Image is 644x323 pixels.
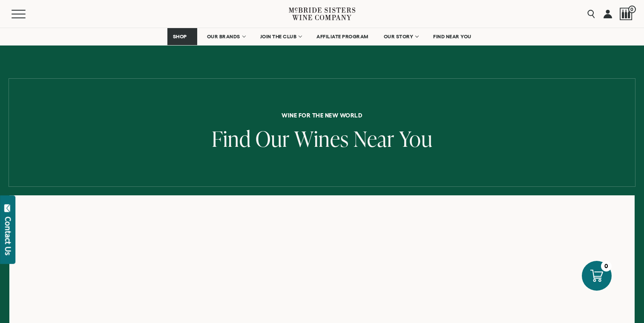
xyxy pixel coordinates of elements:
a: AFFILIATE PROGRAM [311,28,374,45]
span: AFFILIATE PROGRAM [316,34,368,40]
span: JOIN THE CLUB [260,34,297,40]
span: SHOP [173,34,187,40]
a: OUR STORY [378,28,424,45]
span: Our [256,124,290,153]
span: 0 [628,6,636,13]
span: Wines [294,124,349,153]
a: OUR BRANDS [201,28,250,45]
span: FIND NEAR YOU [433,34,471,40]
span: OUR BRANDS [207,34,240,40]
a: FIND NEAR YOU [428,28,477,45]
span: Find [212,124,251,153]
div: 0 [601,261,612,272]
span: You [399,124,433,153]
button: Mobile Menu Trigger [11,10,42,18]
a: JOIN THE CLUB [255,28,307,45]
span: OUR STORY [384,34,414,40]
span: Near [354,124,394,153]
div: Contact Us [4,217,12,255]
a: SHOP [167,28,197,45]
